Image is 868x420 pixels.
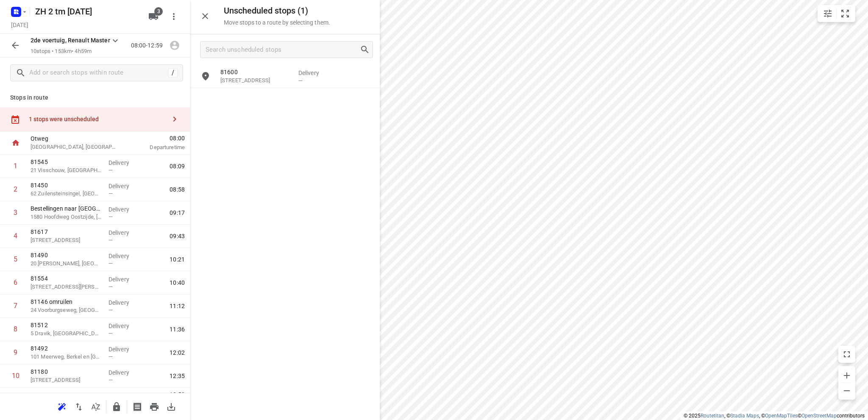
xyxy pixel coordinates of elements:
p: 81450 [31,181,102,189]
div: 5 [14,255,17,263]
input: Add or search stops within route [29,67,168,80]
p: 1580 Hoofdweg Oostzijde, Nieuw-Vennep [31,213,102,221]
p: Delivery [108,322,140,330]
p: 2de voertuig, Renault Master [31,36,110,45]
button: Lock route [108,398,125,415]
span: 12:59 [129,390,185,399]
span: — [108,307,113,313]
span: Print route [146,402,163,410]
p: Delivery [108,368,140,377]
li: © 2025 , © , © © contributors [684,413,865,419]
p: 81146 omruilen [31,298,102,306]
div: 2 [14,185,17,193]
div: grid [190,65,380,419]
span: Reverse route [70,402,87,410]
p: Delivery [108,228,140,237]
div: 1 stops were unscheduled [29,116,166,122]
p: 81512 [31,321,102,329]
span: — [108,260,113,267]
p: Delivery [108,345,140,353]
span: — [108,330,113,337]
p: 74 Heereveldseweg, Handel [220,76,292,85]
h5: Unscheduled stops ( 1 ) [224,6,330,16]
p: Departure time [129,143,185,152]
p: 81545 [31,158,102,166]
div: 9 [14,348,17,356]
span: 08:09 [170,162,185,170]
input: Search unscheduled stops [206,43,360,56]
p: Delivery [108,252,140,260]
span: — [108,167,113,173]
div: / [168,68,178,78]
p: Delivery [108,159,140,167]
button: Close [197,8,214,25]
p: Stops in route [10,93,180,102]
span: Download route [163,402,180,410]
span: Print shipping labels [129,402,146,410]
p: [STREET_ADDRESS][PERSON_NAME] [31,283,102,291]
span: 3 [154,7,163,16]
p: [GEOGRAPHIC_DATA], [GEOGRAPHIC_DATA] [31,143,119,151]
p: 81180 [31,367,102,376]
a: Routetitan [701,413,724,419]
p: 5 Dravik, [GEOGRAPHIC_DATA] [31,329,102,338]
span: — [108,284,113,290]
p: 62 Zuilensteinsingel, Nieuw-Vennep [31,189,102,198]
h5: ZH 2 tm [DATE] [32,5,142,18]
p: 81600 [220,68,292,76]
div: 7 [14,302,17,310]
p: Delivery [298,69,330,77]
a: OpenMapTiles [765,413,798,419]
p: 81490 [31,251,102,259]
span: 11:12 [170,302,185,310]
button: Map settings [819,5,836,22]
p: 08:00-12:59 [131,41,166,50]
span: Assign driver [166,41,183,49]
span: — [298,78,303,84]
span: 10:21 [170,255,185,264]
span: Reoptimize route [53,402,70,410]
p: Delivery [108,275,140,284]
p: 21 Visschouw, [GEOGRAPHIC_DATA] [31,166,102,175]
p: Delivery [108,205,140,214]
p: Delivery [108,298,140,307]
div: Search [360,45,373,55]
span: 08:00 [129,134,185,142]
p: Move stops to a route by selecting them. [224,19,330,26]
span: — [108,377,113,383]
button: More [165,8,182,25]
span: 09:17 [170,209,185,217]
p: 81554 [31,274,102,283]
a: Stadia Maps [730,413,759,419]
p: 10 stops • 153km • 4h59m [31,47,120,56]
p: Delivery [108,182,140,190]
div: 4 [14,232,17,240]
h5: Project date [8,20,32,30]
span: — [108,190,113,197]
p: 42 Kadoelermeer, Rotterdam [31,376,102,384]
div: small contained button group [818,5,855,22]
div: 10 [12,372,19,380]
span: 10:40 [170,278,185,287]
span: 08:58 [170,185,185,194]
p: 81617 [31,228,102,236]
div: 3 [14,209,17,217]
span: Sort by time window [87,402,104,410]
span: 12:35 [170,372,185,380]
p: [STREET_ADDRESS] [31,236,102,245]
span: — [108,237,113,243]
p: 24 Voorburgseweg, Leidschendam [31,306,102,314]
div: 1 [14,162,17,170]
span: 12:02 [170,348,185,357]
div: 8 [14,325,17,333]
span: 09:43 [170,232,185,240]
span: 11:36 [170,325,185,334]
a: OpenStreetMap [801,413,837,419]
p: 81492 [31,344,102,353]
p: Otweg [31,134,119,143]
p: 101 Meerweg, Berkel en Rodenrijs [31,353,102,361]
span: — [108,214,113,220]
p: 20 Van Swietenstraat, Den Haag [31,259,102,268]
button: Fit zoom [837,5,854,22]
button: 3 [145,8,162,25]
